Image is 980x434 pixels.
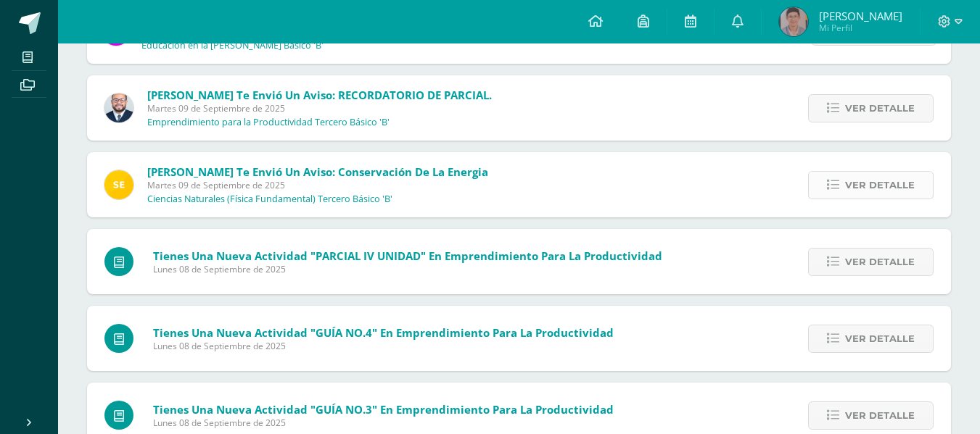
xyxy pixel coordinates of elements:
[153,325,614,340] span: Tienes una nueva actividad "GUÍA NO.4" En Emprendimiento para la Productividad
[153,402,614,417] span: Tienes una nueva actividad "GUÍA NO.3" En Emprendimiento para la Productividad
[153,417,614,429] span: Lunes 08 de Septiembre de 2025
[845,249,915,275] span: Ver detalle
[147,179,488,191] span: Martes 09 de Septiembre de 2025
[147,193,392,205] p: Ciencias Naturales (Física Fundamental) Tercero Básico 'B'
[147,117,390,128] p: Emprendimiento para la Productividad Tercero Básico 'B'
[845,402,915,429] span: Ver detalle
[153,249,662,263] span: Tienes una nueva actividad "PARCIAL IV UNIDAD" En Emprendimiento para la Productividad
[819,9,902,23] span: [PERSON_NAME]
[141,40,324,51] p: Educación en la [PERSON_NAME] Básico 'B'
[147,164,488,179] span: [PERSON_NAME] te envió un aviso: Conservación de la energia
[845,95,915,122] span: Ver detalle
[153,340,614,352] span: Lunes 08 de Septiembre de 2025
[845,172,915,199] span: Ver detalle
[819,22,902,34] span: Mi Perfil
[104,170,133,199] img: 03c2987289e60ca238394da5f82a525a.png
[147,88,492,102] span: [PERSON_NAME] te envió un aviso: RECORDATORIO DE PARCIAL.
[779,7,808,36] img: 9ccb69e3c28bfc63e59a54b2b2b28f1c.png
[153,263,662,275] span: Lunes 08 de Septiembre de 2025
[104,93,133,122] img: eaa624bfc361f5d4e8a554d75d1a3cf6.png
[147,102,492,114] span: Martes 09 de Septiembre de 2025
[845,325,915,352] span: Ver detalle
